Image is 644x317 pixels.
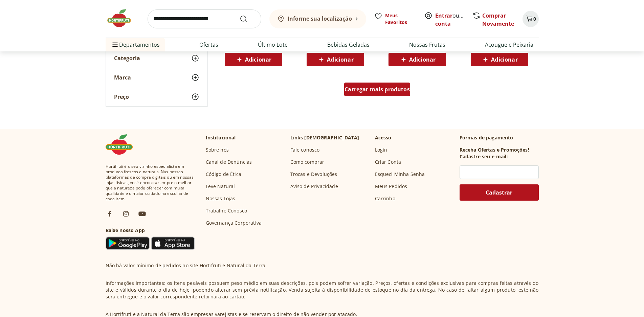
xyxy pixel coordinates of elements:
a: Fale conosco [290,146,320,153]
a: Canal de Denúncias [206,159,252,165]
button: Submit Search [240,15,256,23]
img: Hortifruti [106,134,139,155]
button: Adicionar [307,53,364,66]
a: Código de Ética [206,171,241,178]
a: Sobre nós [206,146,229,153]
a: Criar Conta [375,159,401,165]
span: Preço [114,93,129,100]
button: Cadastrar [460,184,539,201]
button: Categoria [106,49,207,68]
a: Leve Natural [206,183,235,190]
a: Comprar Novamente [482,12,514,27]
p: Formas de pagamento [460,134,539,141]
button: Adicionar [471,53,528,66]
p: Acesso [375,134,392,141]
span: Adicionar [327,57,353,62]
span: Adicionar [245,57,271,62]
a: Bebidas Geladas [327,41,370,49]
a: Carregar mais produtos [344,83,410,99]
a: Trocas e Devoluções [290,171,337,178]
a: Nossas Lojas [206,195,236,202]
img: Hortifruti [106,8,139,28]
a: Açougue e Peixaria [485,41,533,49]
a: Aviso de Privacidade [290,183,338,190]
span: Cadastrar [486,190,512,195]
img: App Store Icon [151,236,195,250]
a: Nossas Frutas [409,41,445,49]
a: Meus Pedidos [375,183,407,190]
a: Criar conta [435,12,472,27]
span: Carregar mais produtos [345,87,410,92]
a: Carrinho [375,195,395,202]
a: Governança Corporativa [206,220,262,226]
button: Adicionar [388,53,446,66]
span: Categoria [114,55,140,62]
h3: Cadastre seu e-mail: [460,153,508,160]
a: Entrar [435,12,452,19]
span: Meus Favoritos [385,12,416,26]
span: Adicionar [491,57,517,62]
a: Meus Favoritos [374,12,416,26]
b: Informe sua localização [288,15,352,22]
p: Não há valor mínimo de pedidos no site Hortifruti e Natural da Terra. [106,262,267,269]
span: Hortifruti é o seu vizinho especialista em produtos frescos e naturais. Nas nossas plataformas de... [106,164,195,202]
button: Marca [106,68,207,87]
a: Esqueci Minha Senha [375,171,425,178]
button: Menu [111,37,119,53]
img: Google Play Icon [106,236,150,250]
a: Trabalhe Conosco [206,207,247,214]
button: Adicionar [225,53,282,66]
button: Carrinho [523,11,539,27]
p: Institucional [206,134,236,141]
input: search [148,9,261,28]
span: Departamentos [111,37,160,53]
a: Ofertas [199,41,218,49]
p: Links [DEMOGRAPHIC_DATA] [290,134,359,141]
a: Como comprar [290,159,325,165]
img: fb [106,210,114,218]
span: Adicionar [409,57,436,62]
img: ig [122,210,130,218]
h3: Receba Ofertas e Promoções! [460,146,529,153]
a: Último Lote [258,41,288,49]
span: Marca [114,74,131,81]
button: Preço [106,87,207,106]
span: ou [435,12,465,28]
button: Informe sua localização [269,9,366,28]
h3: Baixe nosso App [106,227,195,234]
a: Login [375,146,387,153]
p: Informações importantes: os itens pesáveis possuem peso médio em suas descrições, pois podem sofr... [106,280,539,300]
img: ytb [138,210,146,218]
span: 0 [533,16,536,22]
